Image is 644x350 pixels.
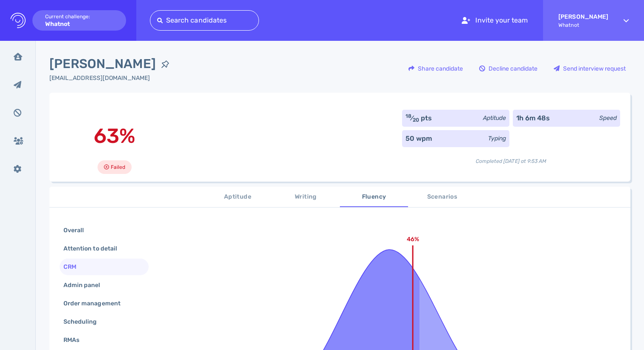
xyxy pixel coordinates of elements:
[277,192,335,202] span: Writing
[405,113,432,123] div: ⁄ pts
[49,74,175,83] div: Click to copy the email address
[62,316,107,328] div: Scheduling
[549,58,630,79] button: Send interview request
[405,134,432,144] div: 50 wpm
[407,236,419,243] text: 46%
[474,58,542,79] button: Decline candidate
[558,13,608,20] strong: [PERSON_NAME]
[62,334,89,346] div: RMAs
[62,242,127,255] div: Attention to detail
[345,192,403,202] span: Fluency
[549,59,630,78] div: Send interview request
[516,113,550,123] div: 1h 6m 48s
[405,113,411,119] sup: 18
[111,162,125,172] span: Failed
[413,117,419,123] sub: 20
[558,22,608,28] span: Whatnot
[488,134,506,143] div: Typing
[404,58,468,79] button: Share candidate
[209,192,267,202] span: Aptitude
[62,224,94,236] div: Overall
[483,114,506,122] div: Aptitude
[62,279,111,291] div: Admin panel
[413,192,471,202] span: Scenarios
[475,59,542,78] div: Decline candidate
[62,297,131,310] div: Order management
[62,261,86,273] div: CRM
[49,54,156,74] span: [PERSON_NAME]
[599,114,617,122] div: Speed
[94,124,135,148] span: 63%
[404,59,467,78] div: Share candidate
[402,151,620,165] div: Completed [DATE] at 9:53 AM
